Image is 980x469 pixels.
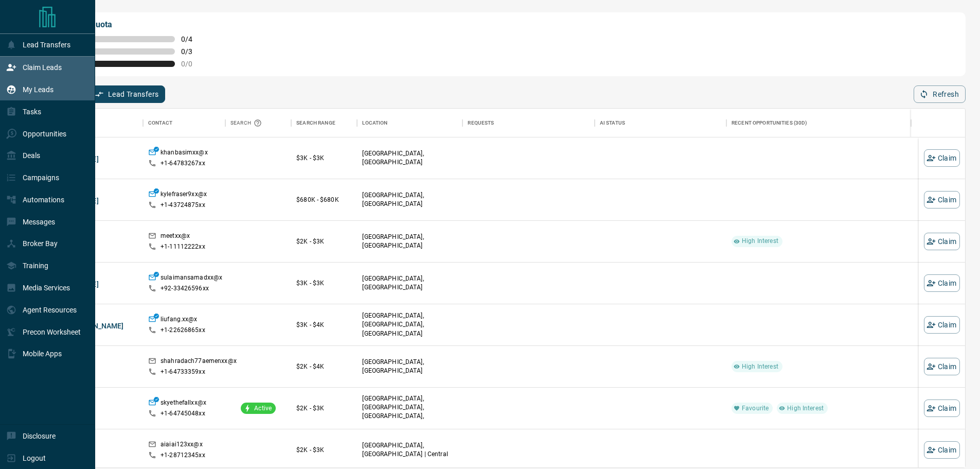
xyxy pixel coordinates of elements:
[161,326,205,335] p: +1- 22626865xx
[296,445,352,455] p: $2K - $3K
[161,409,205,418] p: +1- 64745048xx
[89,85,166,103] button: Lead Transfers
[250,404,276,413] span: Active
[296,279,352,288] p: $3K - $3K
[362,311,457,338] p: [GEOGRAPHIC_DATA], [GEOGRAPHIC_DATA], [GEOGRAPHIC_DATA]
[738,362,782,371] span: High Interest
[738,237,782,246] span: High Interest
[296,404,352,413] p: $2K - $3K
[462,109,594,137] div: Requests
[148,109,172,137] div: Contact
[161,242,205,251] p: +1- 11112222xx
[161,190,207,201] p: kylefraser9xx@x
[738,404,773,413] span: Favourite
[914,85,966,103] button: Refresh
[732,109,807,137] div: Recent Opportunities (30d)
[161,284,209,293] p: +92- 33426596xx
[38,109,143,137] div: Name
[161,148,208,159] p: khanbasimxx@x
[161,315,198,326] p: liufang.xx@x
[362,149,457,167] p: [GEOGRAPHIC_DATA], [GEOGRAPHIC_DATA]
[924,274,960,292] button: Claim
[362,394,457,430] p: North York
[362,233,457,250] p: [GEOGRAPHIC_DATA], [GEOGRAPHIC_DATA]
[296,237,352,246] p: $2K - $3K
[783,404,828,413] span: High Interest
[161,451,205,460] p: +1- 28712345xx
[924,233,960,250] button: Claim
[296,362,352,371] p: $2K - $4K
[924,149,960,167] button: Claim
[362,358,457,375] p: [GEOGRAPHIC_DATA], [GEOGRAPHIC_DATA]
[296,320,352,329] p: $3K - $4K
[181,47,204,56] span: 0 / 3
[161,357,237,368] p: shahradach77aemenxx@x
[468,109,494,137] div: Requests
[161,440,203,451] p: aiaiai123xx@x
[924,399,960,417] button: Claim
[362,441,457,459] p: [GEOGRAPHIC_DATA], [GEOGRAPHIC_DATA] | Central
[291,109,357,137] div: Search Range
[161,368,205,376] p: +1- 64733359xx
[230,109,264,137] div: Search
[924,441,960,459] button: Claim
[161,201,205,210] p: +1- 43724875xx
[924,191,960,209] button: Claim
[924,358,960,375] button: Claim
[161,232,190,242] p: meetxx@x
[296,153,352,163] p: $3K - $3K
[296,195,352,204] p: $680K - $680K
[362,191,457,209] p: [GEOGRAPHIC_DATA], [GEOGRAPHIC_DATA]
[924,316,960,334] button: Claim
[161,273,222,284] p: sulaimansamadxx@x
[600,109,625,137] div: AI Status
[161,159,205,168] p: +1- 64783267xx
[181,60,204,68] span: 0 / 0
[161,398,206,409] p: skyethefallxx@x
[726,109,911,137] div: Recent Opportunities (30d)
[362,109,387,137] div: Location
[357,109,462,137] div: Location
[595,109,726,137] div: AI Status
[143,109,225,137] div: Contact
[56,19,204,31] p: My Daily Quota
[362,274,457,292] p: [GEOGRAPHIC_DATA], [GEOGRAPHIC_DATA]
[181,35,204,43] span: 0 / 4
[296,109,335,137] div: Search Range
